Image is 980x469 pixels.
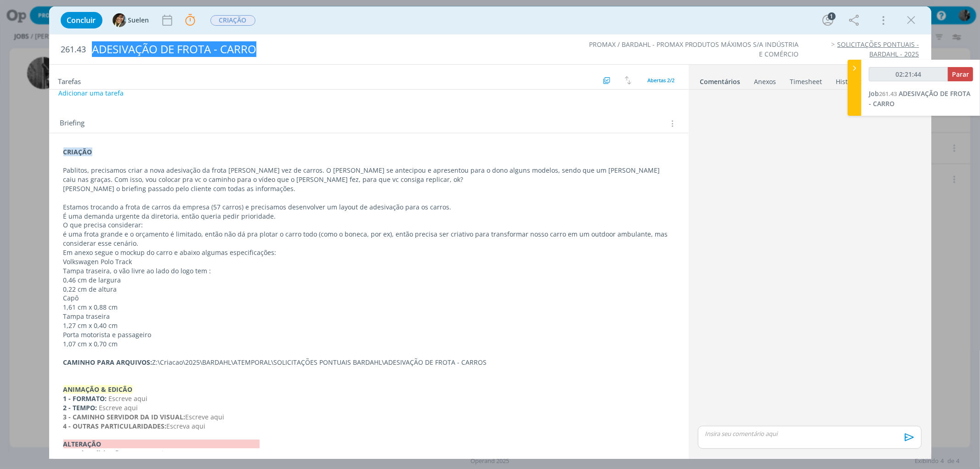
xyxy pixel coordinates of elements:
p: 1,27 cm x 0,40 cm [63,321,674,330]
p: Z:\Criacao\2025\BARDAHL\ATEMPORAL\SOLICITAÇÕES PONTUAIS BARDAHL\ADESIVAÇÃO DE FROTA - CARROS [63,358,674,367]
div: ADESIVAÇÃO DE FROTA - CARRO [88,38,558,61]
p: Tampa traseira [63,312,674,321]
span: Parar [952,70,969,79]
span: Escreva aqui [125,449,164,458]
span: Concluir [67,17,96,24]
button: Concluir [61,12,102,28]
a: PROMAX / BARDAHL - PROMAX PRODUTOS MÁXIMOS S/A INDÚSTRIA E COMÉRCIO [589,40,799,58]
p: Volkswagen Polo Track [63,257,674,266]
p: 0,46 cm de largura [63,276,674,285]
button: 1 [821,13,835,28]
a: Histórico [836,73,864,86]
p: é uma frota grande e o orçamento é limitado, então não dá pra plotar o carro todo (como o boneca,... [63,230,674,248]
div: Anexos [754,77,776,86]
strong: CRIAÇÃO [63,147,92,156]
div: 1 [828,12,836,20]
strong: 2 - TEMPO: [63,403,97,412]
p: Pablitos, precisamos criar a nova adesivação da frota [PERSON_NAME] vez de carros. O [PERSON_NAME... [63,166,674,184]
span: Escreve aqui [99,403,138,412]
p: Estamos trocando a frota de carros da empresa (57 carros) e precisamos desenvolver um layout de a... [63,203,674,212]
p: Tampa traseira, o vão livre ao lado do logo tem : [63,266,674,276]
p: 1,61 cm x 0,88 cm [63,303,674,312]
p: O que precisa considerar: [63,220,674,230]
a: Comentários [700,73,741,86]
span: Escreve aqui [186,412,225,421]
a: SOLICITAÇÕES PONTUAIS - BARDAHL - 2025 [838,40,919,58]
p: 0,22 cm de altura [63,285,674,294]
p: Em anexo segue o mockup do carro e abaixo algumas especificações: [63,248,674,257]
span: 261.43 [879,90,897,98]
img: S [113,13,126,27]
p: 1,07 cm x 0,70 cm [63,339,674,349]
span: ADESIVAÇÃO DE FROTA - CARRO [869,89,970,108]
a: Timesheet [790,73,823,86]
span: Tarefas [58,75,81,86]
a: Job261.43ADESIVAÇÃO DE FROTA - CARRO [869,89,970,108]
span: Briefing [60,118,85,130]
div: dialog [49,6,931,459]
p: É uma demanda urgente da diretoria, então queria pedir prioridade. [63,212,674,221]
strong: 1 - FORMATO: [63,394,107,403]
span: Abertas 2/2 [648,77,675,84]
button: Adicionar uma tarefa [58,85,124,102]
img: arrow-down-up.svg [625,76,631,85]
p: Porta motorista e passageiro [63,330,674,339]
p: Capô [63,294,674,303]
span: 261.43 [61,45,86,55]
button: CRIAÇÃO [210,15,256,26]
strong: ALTERAÇÃO [63,440,260,448]
strong: 4 - OUTRAS PARTICULARIDADES: [63,422,167,430]
span: CRIAÇÃO [210,15,255,26]
span: Escreva aqui [167,422,206,430]
button: Parar [948,67,973,81]
strong: ANIMAÇÃO & EDICÃO [63,385,133,394]
button: SSuelen [113,13,149,27]
span: Suelen [128,17,149,23]
strong: CAMINHO PARA ARQUIVOS: [63,358,153,367]
p: [PERSON_NAME] o briefing passado pelo cliente com todas as informações. [63,184,674,193]
strong: Data de solicitação: [63,449,125,458]
strong: 3 - CAMINHO SERVIDOR DA ID VISUAL: [63,412,186,421]
span: Escreve aqui [109,394,148,403]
